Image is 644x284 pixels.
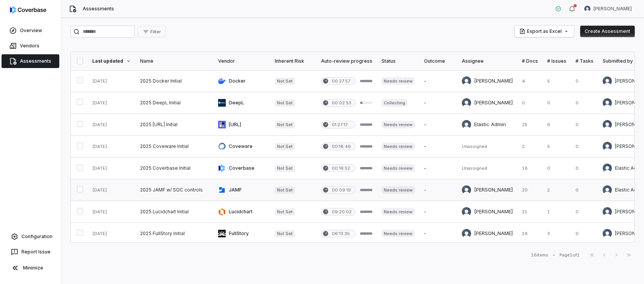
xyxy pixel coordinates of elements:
td: - [419,114,457,136]
td: - [419,136,457,157]
div: Status [382,58,415,64]
img: Elastic Admin avatar [462,120,471,129]
div: Page 1 of 1 [559,252,580,258]
div: # Tasks [576,58,593,64]
a: Configuration [3,230,58,243]
td: - [419,223,457,245]
img: Kim Kambarami avatar [603,76,612,86]
span: [PERSON_NAME] [593,6,632,12]
div: Vendor [218,58,266,64]
div: Auto-review progress [321,58,372,64]
td: - [419,92,457,114]
div: # Docs [522,58,538,64]
img: Kim Kambarami avatar [462,207,471,216]
button: Minimize [3,260,58,276]
div: Outcome [424,58,453,64]
span: Assessments [20,58,51,64]
span: Assessments [83,6,114,12]
a: Assessments [2,54,59,68]
div: Last updated [92,58,131,64]
img: Elastic Admin avatar [603,164,612,173]
td: - [419,201,457,223]
span: Vendors [20,43,39,49]
a: Overview [2,24,59,37]
div: Name [140,58,209,64]
span: Minimize [23,265,43,271]
img: Kim Kambarami avatar [462,98,471,107]
span: Report Issue [21,249,51,255]
div: # Issues [547,58,566,64]
button: Kim Kambarami avatar[PERSON_NAME] [580,3,636,15]
img: Elastic Admin avatar [603,185,612,195]
span: Filter [150,29,161,35]
div: • [553,252,555,258]
img: Kim Kambarami avatar [584,6,590,12]
div: Inherent Risk [275,58,312,64]
img: Kim Kambarami avatar [603,120,612,129]
img: Kim Kambarami avatar [603,98,612,107]
td: - [419,179,457,201]
img: logo-D7KZi-bG.svg [10,6,46,14]
button: Filter [138,26,166,37]
button: Create Assessment [580,26,635,37]
div: Assignee [462,58,513,64]
div: 16 items [531,252,548,258]
img: Kim Kambarami avatar [462,185,471,195]
img: Kim Kambarami avatar [462,229,471,238]
img: Kim Kambarami avatar [603,142,612,151]
button: Report Issue [3,245,58,259]
a: Vendors [2,39,59,53]
button: Export as Excel [515,26,574,37]
span: Configuration [21,234,52,240]
img: Kim Kambarami avatar [603,229,612,238]
img: Kim Kambarami avatar [603,207,612,216]
span: Overview [20,28,42,34]
td: - [419,157,457,179]
img: Kim Kambarami avatar [462,76,471,86]
td: - [419,70,457,92]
